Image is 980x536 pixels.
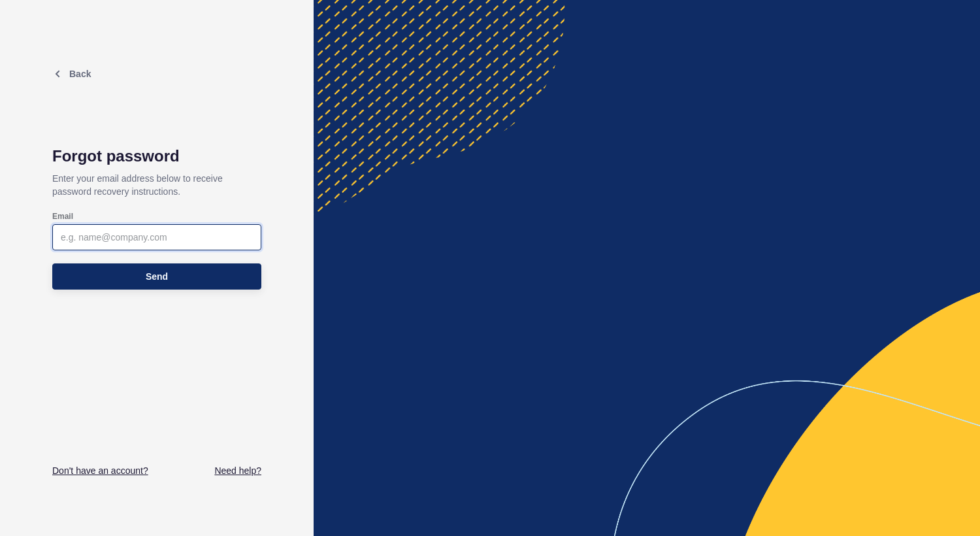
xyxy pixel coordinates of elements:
[52,464,148,477] a: Don't have an account?
[146,270,168,283] span: Send
[52,69,91,79] a: Back
[52,211,73,222] label: Email
[69,69,91,79] span: Back
[52,165,261,205] p: Enter your email address below to receive password recovery instructions.
[214,464,261,477] a: Need help?
[61,231,253,244] input: e.g. name@company.com
[52,263,261,290] button: Send
[52,147,261,165] h1: Forgot password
